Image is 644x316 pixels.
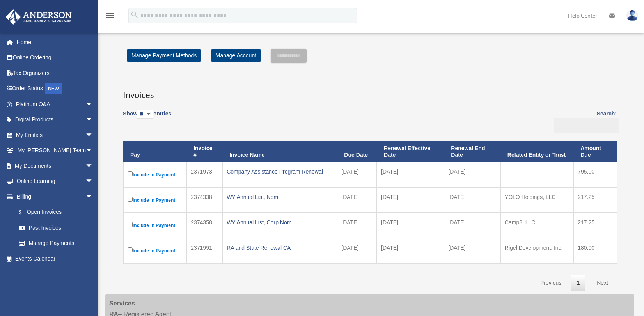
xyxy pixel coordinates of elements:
[85,174,101,190] span: arrow_drop_down
[5,158,105,174] a: My Documentsarrow_drop_down
[186,162,222,187] td: 2371973
[85,96,101,112] span: arrow_drop_down
[45,83,62,94] div: NEW
[211,49,261,62] a: Manage Account
[128,171,133,176] input: Include in Payment
[105,14,115,20] a: menu
[127,49,201,62] a: Manage Payment Methods
[128,246,182,256] label: Include in Payment
[123,82,617,101] h3: Invoices
[227,166,333,177] div: Company Assistance Program Renewal
[552,109,617,133] label: Search:
[377,162,444,187] td: [DATE]
[573,238,617,263] td: 180.00
[444,141,500,162] th: Renewal End Date: activate to sort column ascending
[337,213,377,238] td: [DATE]
[5,251,105,266] a: Events Calendar
[5,96,105,112] a: Platinum Q&Aarrow_drop_down
[573,213,617,238] td: 217.25
[377,238,444,263] td: [DATE]
[444,213,500,238] td: [DATE]
[500,187,573,213] td: YOLO Holdings, LLC
[130,11,139,19] i: search
[626,10,638,21] img: User Pic
[85,189,101,205] span: arrow_drop_down
[128,222,133,227] input: Include in Payment
[5,112,105,128] a: Digital Productsarrow_drop_down
[227,192,333,202] div: WY Annual List, Nom
[105,11,115,20] i: menu
[500,213,573,238] td: Camp8, LLC
[5,127,105,143] a: My Entitiesarrow_drop_down
[337,238,377,263] td: [DATE]
[11,220,101,236] a: Past Invoices
[500,141,573,162] th: Related Entity or Trust: activate to sort column ascending
[444,187,500,213] td: [DATE]
[123,141,186,162] th: Pay: activate to sort column descending
[5,189,101,204] a: Billingarrow_drop_down
[444,162,500,187] td: [DATE]
[227,217,333,228] div: WY Annual List, Corp Nom
[5,143,105,158] a: My [PERSON_NAME] Teamarrow_drop_down
[128,247,133,252] input: Include in Payment
[137,110,153,119] select: Showentries
[128,170,182,179] label: Include in Payment
[11,204,97,220] a: $Open Invoices
[85,158,101,174] span: arrow_drop_down
[573,162,617,187] td: 795.00
[186,187,222,213] td: 2374338
[554,118,619,133] input: Search:
[5,50,105,66] a: Online Ordering
[128,220,182,230] label: Include in Payment
[222,141,337,162] th: Invoice Name: activate to sort column ascending
[377,213,444,238] td: [DATE]
[123,109,171,127] label: Show entries
[377,187,444,213] td: [DATE]
[5,81,105,97] a: Order StatusNEW
[5,65,105,81] a: Tax Organizers
[377,141,444,162] th: Renewal Effective Date: activate to sort column ascending
[85,127,101,143] span: arrow_drop_down
[534,275,567,291] a: Previous
[4,9,74,25] img: Anderson Advisors Platinum Portal
[337,162,377,187] td: [DATE]
[186,141,222,162] th: Invoice #: activate to sort column ascending
[186,238,222,263] td: 2371991
[337,187,377,213] td: [DATE]
[500,238,573,263] td: Rigel Development, Inc.
[128,195,182,205] label: Include in Payment
[85,143,101,159] span: arrow_drop_down
[227,242,333,253] div: RA and State Renewal CA
[186,213,222,238] td: 2374358
[444,238,500,263] td: [DATE]
[128,197,133,202] input: Include in Payment
[109,300,135,307] strong: Services
[85,112,101,128] span: arrow_drop_down
[573,141,617,162] th: Amount Due: activate to sort column ascending
[23,208,27,217] span: $
[11,236,101,251] a: Manage Payments
[591,275,614,291] a: Next
[5,34,105,50] a: Home
[5,174,105,189] a: Online Learningarrow_drop_down
[337,141,377,162] th: Due Date: activate to sort column ascending
[573,187,617,213] td: 217.25
[571,275,585,291] a: 1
